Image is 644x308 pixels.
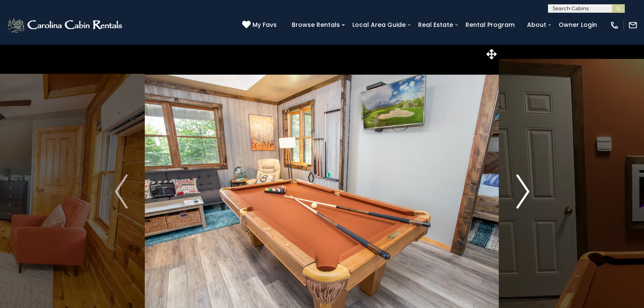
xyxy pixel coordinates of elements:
[242,20,279,30] a: My Favs
[461,18,519,32] a: Rental Program
[628,20,638,30] img: mail-regular-white.png
[287,18,344,32] a: Browse Rentals
[252,20,277,29] span: My Favs
[348,18,410,32] a: Local Area Guide
[523,18,550,32] a: About
[115,174,128,209] img: arrow
[554,18,601,32] a: Owner Login
[414,18,457,32] a: Real Estate
[516,174,529,209] img: arrow
[6,17,125,34] img: White-1-2.png
[610,20,619,30] img: phone-regular-white.png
